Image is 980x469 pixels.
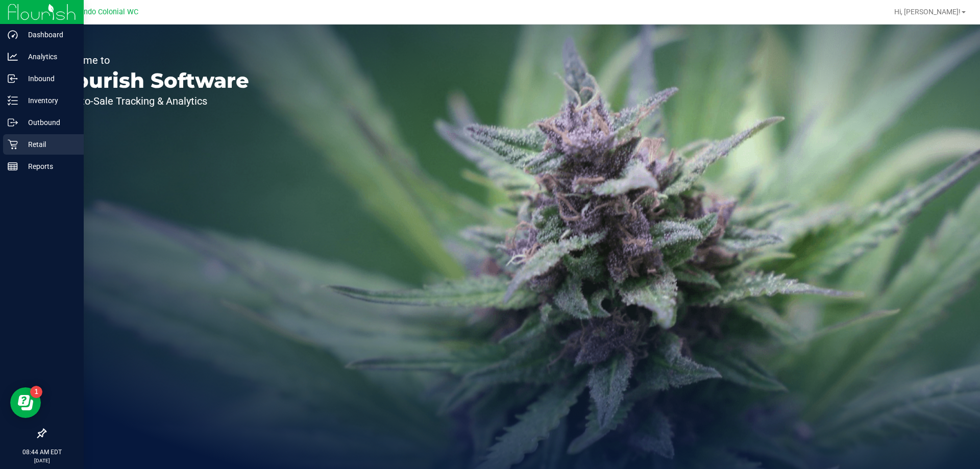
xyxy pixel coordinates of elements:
[8,117,18,128] inline-svg: Outbound
[55,70,249,91] p: Flourish Software
[18,116,79,129] p: Outbound
[8,73,18,84] inline-svg: Inbound
[70,8,138,16] span: Orlando Colonial WC
[55,96,249,106] p: Seed-to-Sale Tracking & Analytics
[10,387,41,418] iframe: Resource center
[18,94,79,107] p: Inventory
[18,72,79,85] p: Inbound
[8,95,18,106] inline-svg: Inventory
[8,161,18,171] inline-svg: Reports
[30,386,42,398] iframe: Resource center unread badge
[18,51,79,63] p: Analytics
[18,160,79,172] p: Reports
[18,138,79,151] p: Retail
[8,30,18,40] inline-svg: Dashboard
[55,55,249,65] p: Welcome to
[5,448,79,457] p: 08:44 AM EDT
[894,8,961,16] span: Hi, [PERSON_NAME]!
[18,29,79,41] p: Dashboard
[8,139,18,150] inline-svg: Retail
[8,52,18,62] inline-svg: Analytics
[5,457,79,464] p: [DATE]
